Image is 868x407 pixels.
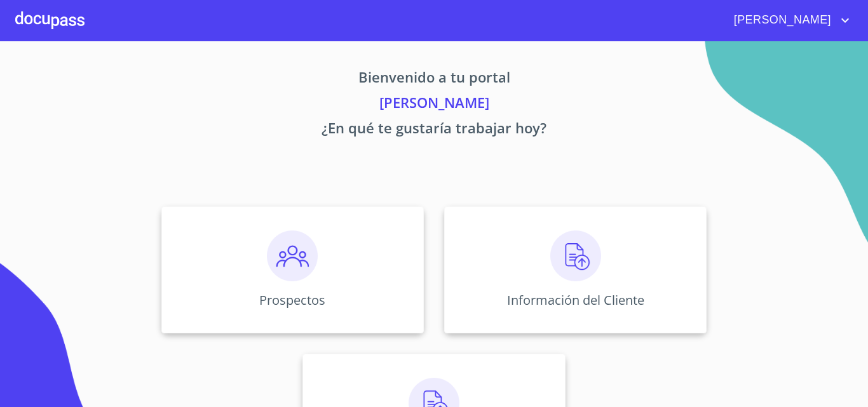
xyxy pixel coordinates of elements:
p: ¿En qué te gustaría trabajar hoy? [43,117,825,143]
img: carga.png [550,230,601,281]
p: Bienvenido a tu portal [43,67,825,92]
img: prospectos.png [267,230,318,281]
span: [PERSON_NAME] [724,10,837,30]
p: [PERSON_NAME] [43,92,825,117]
button: account of current user [724,10,853,30]
p: Prospectos [259,291,325,309]
p: Información del Cliente [507,291,644,309]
